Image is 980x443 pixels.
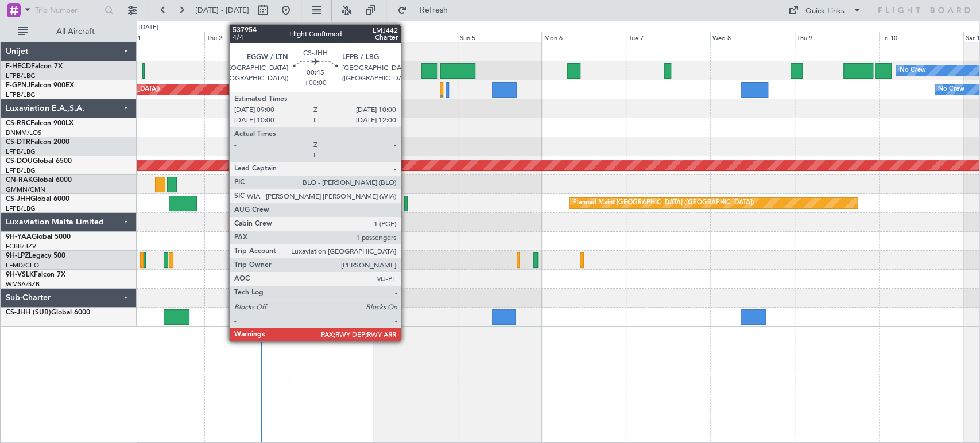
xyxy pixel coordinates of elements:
[6,63,31,70] span: F-HECD
[6,177,33,184] span: CN-RAK
[6,82,30,89] span: F-GPNJ
[6,271,34,278] span: 9H-VSLK
[35,2,101,19] input: Trip Number
[204,32,289,42] div: Thu 2
[6,204,36,213] a: LFPB/LBG
[710,32,795,42] div: Wed 8
[6,139,30,146] span: CS-DTR
[6,196,30,203] span: CS-JHH
[6,177,72,184] a: CN-RAKGlobal 6000
[6,120,73,127] a: CS-RRCFalcon 900LX
[6,271,65,278] a: 9H-VSLKFalcon 7X
[6,234,32,240] span: 9H-YAA
[120,32,204,42] div: Wed 1
[6,196,69,203] a: CS-JHHGlobal 6000
[6,158,72,165] a: CS-DOUGlobal 6500
[373,32,458,42] div: Sat 4
[6,91,36,99] a: LFPB/LBG
[6,72,36,80] a: LFPB/LBG
[139,23,158,33] div: [DATE]
[572,195,753,212] div: Planned Maint [GEOGRAPHIC_DATA] ([GEOGRAPHIC_DATA])
[289,32,373,42] div: Fri 3
[899,62,925,79] div: No Crew
[879,32,963,42] div: Fri 10
[6,242,36,251] a: FCBB/BZV
[6,261,39,270] a: LFMD/CEQ
[938,81,964,98] div: No Crew
[805,6,845,17] div: Quick Links
[6,252,65,259] a: 9H-LPZLegacy 500
[195,5,249,15] span: [DATE] - [DATE]
[6,234,71,240] a: 9H-YAAGlobal 5000
[626,32,710,42] div: Tue 7
[6,120,30,127] span: CS-RRC
[6,166,36,175] a: LFPB/LBG
[795,32,879,42] div: Thu 9
[6,147,36,156] a: LFPB/LBG
[6,158,33,165] span: CS-DOU
[6,139,69,146] a: CS-DTRFalcon 2000
[255,62,375,79] div: AOG Maint Paris ([GEOGRAPHIC_DATA])
[6,129,41,137] a: DNMM/LOS
[6,280,40,289] a: WMSA/SZB
[6,309,51,316] span: CS-JHH (SUB)
[6,185,45,194] a: GMMN/CMN
[6,63,63,70] a: F-HECDFalcon 7X
[458,32,542,42] div: Sun 5
[541,32,626,42] div: Mon 6
[392,1,461,20] button: Refresh
[6,309,90,316] a: CS-JHH (SUB)Global 6000
[783,1,867,20] button: Quick Links
[6,82,74,89] a: F-GPNJFalcon 900EX
[409,6,458,14] span: Refresh
[270,62,297,79] div: No Crew
[30,28,121,36] span: All Aircraft
[6,252,29,259] span: 9H-LPZ
[13,22,125,41] button: All Aircraft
